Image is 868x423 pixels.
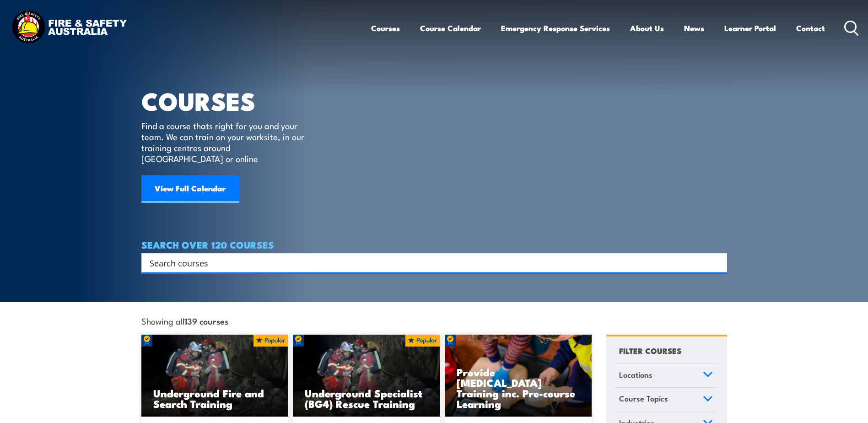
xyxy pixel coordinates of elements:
img: Underground mine rescue [293,335,440,417]
a: Underground Specialist (BG4) Rescue Training [293,335,440,417]
a: News [684,16,704,40]
h3: Underground Fire and Search Training [153,388,277,409]
h4: SEARCH OVER 120 COURSES [141,239,727,249]
a: Contact [796,16,825,40]
a: Emergency Response Services [501,16,610,40]
p: Find a course thats right for you and your team. We can train on your worksite, in our training c... [141,120,308,164]
img: Low Voltage Rescue and Provide CPR [445,335,592,417]
a: Course Topics [615,388,717,412]
h3: Provide [MEDICAL_DATA] Training inc. Pre-course Learning [457,367,580,409]
span: Course Topics [619,392,668,405]
a: Provide [MEDICAL_DATA] Training inc. Pre-course Learning [445,335,592,417]
strong: 139 courses [184,315,228,327]
h3: Underground Specialist (BG4) Rescue Training [305,388,428,409]
img: Underground mine rescue [141,335,289,417]
h4: FILTER COURSES [619,344,681,357]
form: Search form [151,256,709,269]
a: About Us [630,16,664,40]
a: Course Calendar [420,16,481,40]
a: View Full Calendar [141,175,239,203]
a: Learner Portal [724,16,776,40]
span: Locations [619,369,652,381]
button: Search magnifier button [711,256,724,269]
a: Courses [371,16,400,40]
input: Search input [150,256,707,270]
h1: COURSES [141,90,318,111]
a: Underground Fire and Search Training [141,335,289,417]
span: Showing all [141,316,228,325]
a: Locations [615,364,717,388]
